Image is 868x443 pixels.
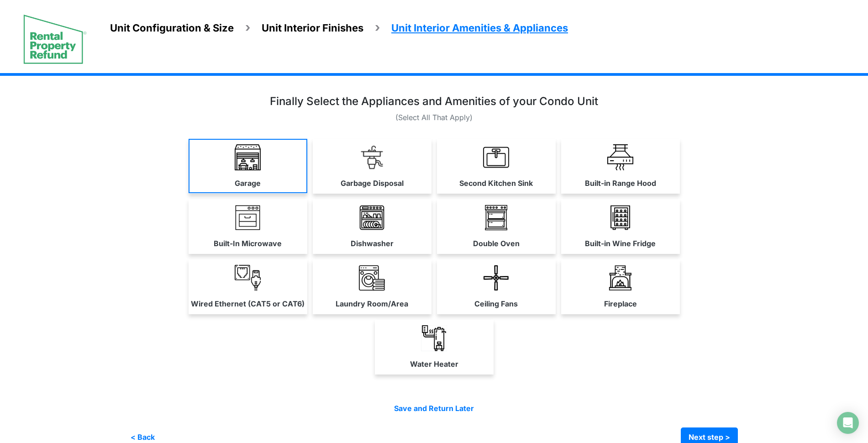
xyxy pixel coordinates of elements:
label: Wired Ethernet (CAT5 or CAT6) [191,298,305,309]
p: (Select All That Apply) [130,112,738,123]
div: Open Intercom Messenger [837,412,859,434]
label: Fireplace [604,298,637,309]
label: Water Heater [410,359,458,369]
img: laundry-room_5OBHpJr.png [359,265,385,291]
img: second-kitchen-sink_tKaxt2I.png [483,144,509,170]
img: Double_Oven_Icon_4.png [483,205,509,231]
h3: Finally Select the Appliances and Amenities of your Condo Unit [270,95,598,108]
label: Garage [235,178,261,189]
label: Second Kitchen Sink [459,178,533,189]
img: Garbage_Disposal.png [359,144,385,170]
label: Built-in Wine Fridge [585,238,656,249]
img: water_heater_Ts5pyyV.PNG [421,325,447,351]
img: built-In-microwave.png [235,205,261,231]
label: Laundry Room/Area [336,298,408,309]
span: Unit Interior Amenities & Appliances [391,22,568,34]
label: Double Oven [473,238,520,249]
label: Built-in Range Hood [585,178,656,189]
label: Dishwasher [351,238,394,249]
img: Fireplace_Icon.png [607,265,633,291]
img: spp logo [23,14,87,64]
img: ceiling_fan.png [483,265,509,291]
img: built-in-wine-fridge.png [607,205,633,231]
a: Save and Return Later [394,404,474,413]
img: garage-detached_n5XMoWg_se3B6pt.png [235,144,261,170]
label: Ceiling Fans [474,298,518,309]
span: Unit Configuration & Size [110,22,234,34]
label: Built-In Microwave [214,238,282,249]
img: dishwasher.png [359,205,385,231]
img: home-wired-CAT5-CAT6.png [235,265,261,291]
span: Unit Interior Finishes [262,22,363,34]
img: Built-In-range-hood.png [607,144,633,170]
label: Garbage Disposal [341,178,404,189]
